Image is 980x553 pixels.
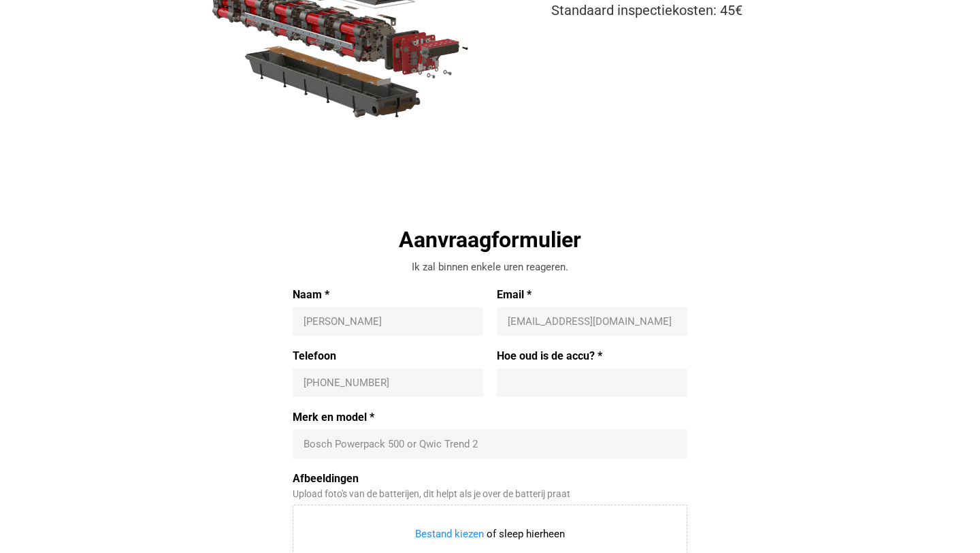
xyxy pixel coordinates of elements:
div: Aanvraagformulier [293,225,687,254]
label: Email * [497,288,687,302]
label: Telefoon [293,349,483,363]
label: Hoe oud is de accu? * [497,349,687,363]
label: Naam * [293,288,483,302]
input: Naam * [304,315,472,328]
input: Merk en model * [304,437,676,451]
input: Email * [508,315,676,328]
div: Upload foto's van de batterijen, dit helpt als je over de batterij praat [293,488,687,500]
div: Ik zal binnen enkele uren reageren. [293,260,687,274]
label: Afbeeldingen [293,472,687,486]
span: Standaard inspectiekosten: 45€ [551,2,742,18]
label: Merk en model * [293,411,687,424]
input: +31 647493275 [304,376,472,390]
